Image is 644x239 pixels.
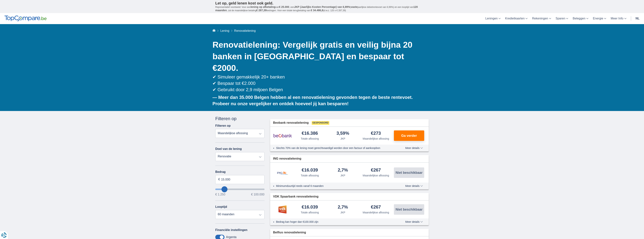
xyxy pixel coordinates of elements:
span: vaste [351,5,358,8]
span: Belfius renovatielening [273,230,306,235]
b: — Meer dan 35.000 Belgen hebben al een renovatielening gevonden tegen de beste rentevoet. Probeer... [212,95,413,106]
div: €273 [371,131,381,136]
span: € [218,177,220,182]
p: Representatief voorbeeld: Voor een van , een ( jaarlijkse debetrentevoet van 6,99%) en een loopti... [215,5,429,12]
div: Filteren op [215,115,265,122]
span: Beobank renovatielening [273,121,309,125]
span: JKP (Jaarlijks Kosten Percentage) van 6,99% [294,5,350,8]
a: Beleggen [570,13,591,24]
a: Energie [591,13,608,24]
label: Bedrag [215,170,265,174]
span: Ga verder [401,134,417,137]
div: €267 [371,205,381,210]
div: JKP [340,211,345,214]
a: Sparen [553,13,571,24]
button: Meer details [402,220,426,223]
div: Maandelijkse aflossing [363,137,389,141]
span: € 100.000 [251,193,264,196]
h1: Renovatielening: Vergelijk gratis en veilig bijna 20 banken in [GEOGRAPHIC_DATA] en bespaar tot €... [212,39,429,74]
input: wantToBorrow [215,189,265,190]
span: Meer details [405,147,423,149]
span: Niet beschikbaar [396,208,423,211]
span: € 287,39 [256,9,267,12]
label: Filteren op [215,124,231,127]
span: lening op afbetaling [251,5,275,8]
button: Ga verder [394,130,424,141]
span: ING renovatielening [273,157,301,161]
div: Totale aflossing [301,137,319,141]
span: € 34.486,8 [311,9,323,12]
div: ✔ Simuleer gemakkelijk 20+ banken ✔ Bespaar tot €2.000 ✔ Gebruikt door 2,9 miljoen Belgen [212,74,429,93]
li: Slechts 70% van de lening moet gerechtvaardigd worden door een factuur of aankoopbon [276,146,392,150]
div: 2,7% [338,205,348,210]
span: 120 maanden [215,5,418,12]
label: Doel van de lening [215,147,242,151]
div: Totale aflossing [301,174,319,177]
span: Meer details [405,221,423,223]
div: €16.039 [302,205,318,210]
span: Renovatielening [234,29,256,32]
div: €16.386 [302,131,318,136]
a: Meer Info [608,13,629,24]
div: Maandelijkse aflossing [363,211,389,214]
a: nl [633,13,642,24]
div: JKP [340,174,345,177]
a: Kredietkaarten [503,13,530,24]
img: TopCompare [4,16,47,21]
button: Meer details [402,147,426,149]
button: Meer details [402,184,426,187]
a: Rekeningen [530,13,553,24]
span: Niet beschikbaar [396,171,423,174]
label: Argenta [226,235,236,239]
label: Financiële instellingen [215,228,247,232]
label: Looptijd [215,205,227,209]
li: Minimumduurtijd reeds vanaf 6 maanden [276,184,392,188]
p: Let op, geld lenen kost ook geld. [215,1,429,5]
div: Totale aflossing [301,211,319,214]
a: Lening [220,29,229,32]
a: Home [212,29,215,32]
span: VDK Spaarbank renovatielening [273,195,319,199]
span: € 1.250 [215,193,225,196]
div: €16.039 [302,168,318,173]
button: Niet beschikbaar [394,167,424,178]
div: Maandelijkse aflossing [363,174,389,177]
div: 3,59% [336,131,349,136]
li: Bedrag kan hoger dan €100.000 zijn [276,220,392,224]
span: € 25.000 [279,5,289,8]
div: 2,7% [338,168,348,173]
div: €267 [371,168,381,173]
img: product.pl.alt Beobank [273,131,292,140]
div: JKP [340,137,345,141]
img: product.pl.alt ING [273,166,292,179]
span: Gesponsord [312,121,329,125]
img: product.pl.alt VDK bank [273,205,292,214]
button: Niet beschikbaar [394,204,424,215]
a: Leningen [483,13,503,24]
span: Meer details [405,185,423,187]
